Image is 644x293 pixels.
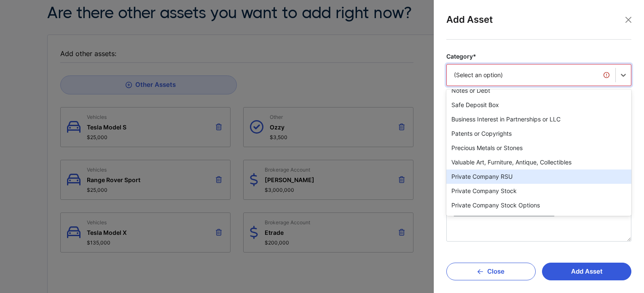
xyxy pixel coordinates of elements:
[446,212,631,227] div: Other
[542,263,631,280] button: Add Asset
[446,155,631,169] div: Valuable Art, Furniture, Antique, Collectibles
[446,169,631,184] div: Private Company RSU
[446,13,631,40] div: Add Asset
[454,71,608,79] div: (Select an option)
[446,112,631,126] div: Business Interest in Partnerships or LLC
[446,198,631,212] div: Private Company Stock Options
[446,263,536,280] button: Close
[446,141,631,155] div: Precious Metals or Stones
[446,184,631,198] div: Private Company Stock
[446,98,631,112] div: Safe Deposit Box
[622,13,635,26] button: Close
[446,126,631,141] div: Patents or Copyrights
[446,83,631,98] div: Notes or Debt
[446,52,631,61] label: Category*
